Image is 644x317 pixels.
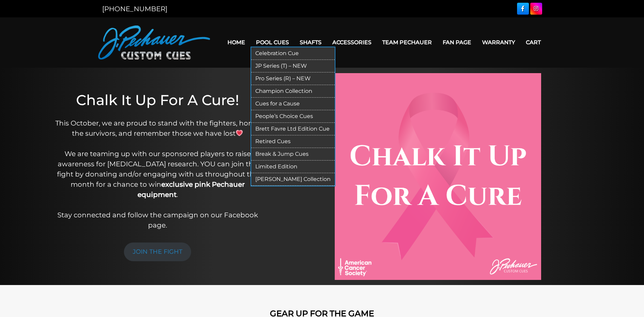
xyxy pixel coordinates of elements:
[251,148,335,161] a: Break & Jump Cues
[251,173,335,186] a: [PERSON_NAME] Collection
[327,34,377,51] a: Accessories
[52,91,263,109] h1: Chalk It Up For A Cure!
[124,243,191,261] a: JOIN THE FIGHT
[251,135,335,148] a: Retired Cues
[377,34,437,51] a: Team Pechauer
[251,60,335,72] a: JP Series (T) – NEW
[251,98,335,110] a: Cues for a Cause
[437,34,477,51] a: Fan Page
[294,34,327,51] a: Shafts
[251,72,335,85] a: Pro Series (R) – NEW
[236,130,243,136] img: 💗
[222,34,251,51] a: Home
[251,123,335,135] a: Brett Favre Ltd Edition Cue
[520,34,546,51] a: Cart
[98,26,210,60] img: Pechauer Custom Cues
[137,180,245,199] strong: exclusive pink Pechauer equipment
[102,5,167,13] a: [PHONE_NUMBER]
[251,47,335,60] a: Celebration Cue
[251,110,335,123] a: People’s Choice Cues
[251,161,335,173] a: Limited Edition
[477,34,520,51] a: Warranty
[251,85,335,98] a: Champion Collection
[52,118,263,230] p: This October, we are proud to stand with the fighters, honor the survivors, and remember those we...
[251,34,294,51] a: Pool Cues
